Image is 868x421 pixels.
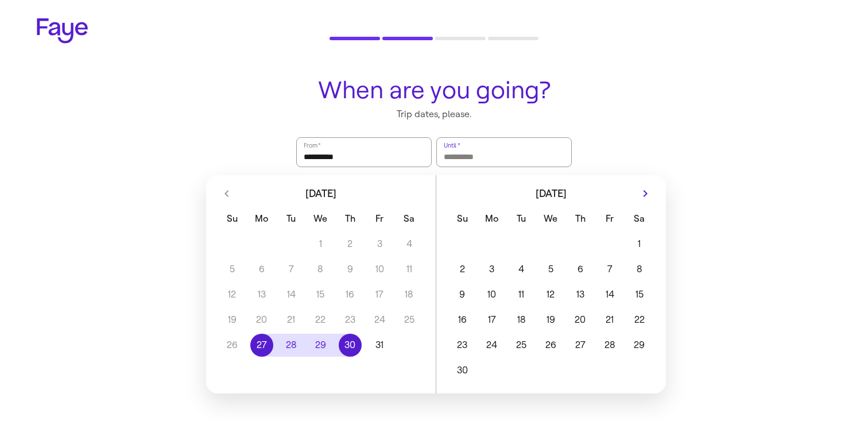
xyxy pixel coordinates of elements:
[565,283,595,306] button: 13
[219,207,246,230] span: Sunday
[478,207,505,230] span: Monday
[595,334,625,357] button: 28
[506,258,536,281] button: 4
[537,207,564,230] span: Wednesday
[625,334,654,357] button: 29
[247,334,276,357] button: 27
[506,283,536,306] button: 11
[448,258,477,281] button: 2
[595,258,625,281] button: 7
[448,334,477,357] button: 23
[276,334,305,357] button: 28
[536,283,565,306] button: 12
[536,258,565,281] button: 5
[536,334,565,357] button: 26
[335,334,365,357] button: 30
[596,207,623,230] span: Friday
[443,140,461,151] label: Until
[289,77,579,103] h1: When are you going?
[448,359,477,382] button: 30
[595,283,625,306] button: 14
[448,283,477,306] button: 9
[305,188,336,199] span: [DATE]
[595,308,625,331] button: 21
[289,108,579,121] p: Trip dates, please.
[625,283,654,306] button: 15
[625,233,654,256] button: 1
[536,308,565,331] button: 19
[303,140,321,151] label: From
[306,334,335,357] button: 29
[477,334,506,357] button: 24
[507,207,534,230] span: Tuesday
[565,334,595,357] button: 27
[565,258,595,281] button: 6
[567,207,594,230] span: Thursday
[396,207,423,230] span: Saturday
[477,258,506,281] button: 3
[336,207,363,230] span: Thursday
[536,188,567,199] span: [DATE]
[448,308,477,331] button: 16
[449,207,476,230] span: Sunday
[307,207,334,230] span: Wednesday
[366,207,393,230] span: Friday
[506,308,536,331] button: 18
[626,207,653,230] span: Saturday
[636,184,654,203] button: Next month
[506,334,536,357] button: 25
[625,308,654,331] button: 22
[625,258,654,281] button: 8
[277,207,304,230] span: Tuesday
[477,308,506,331] button: 17
[365,334,394,357] button: 31
[477,283,506,306] button: 10
[248,207,275,230] span: Monday
[565,308,595,331] button: 20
